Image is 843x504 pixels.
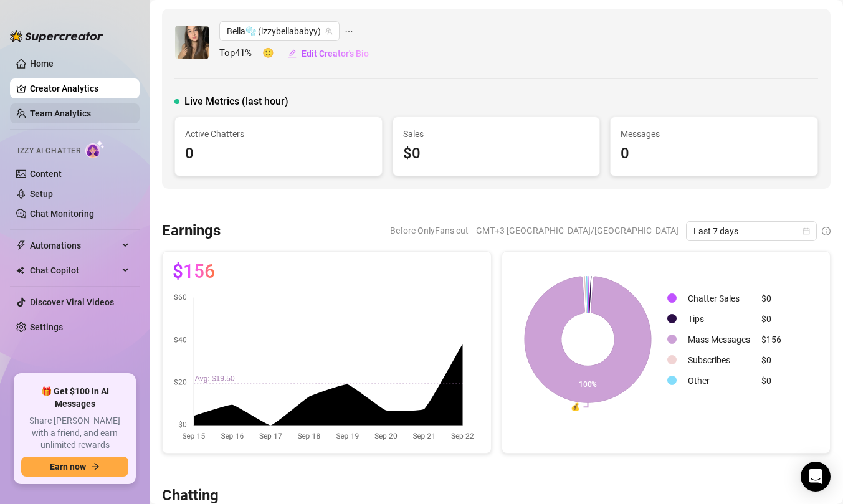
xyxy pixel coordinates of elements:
button: Edit Creator's Bio [287,44,369,64]
div: $0 [761,292,781,305]
img: logo-BBDzfeDw.svg [10,30,103,42]
td: Other [683,371,755,390]
h3: Earnings [162,221,221,241]
td: Tips [683,309,755,328]
div: $156 [761,333,781,346]
div: $0 [761,312,781,326]
span: Messages [621,127,807,141]
span: Sales [403,127,590,141]
img: Chat Copilot [16,266,24,275]
span: Top 41 % [219,46,262,61]
div: 0 [185,142,372,166]
a: Content [30,169,62,179]
span: Before OnlyFans cut [390,221,469,240]
a: Discover Viral Videos [30,297,114,307]
span: thunderbolt [16,240,26,250]
span: calendar [803,227,810,235]
a: Home [30,59,54,69]
span: Earn now [50,462,86,472]
span: 🙂 [262,46,287,61]
span: GMT+3 [GEOGRAPHIC_DATA]/[GEOGRAPHIC_DATA] [476,221,679,240]
a: Chat Monitoring [30,209,94,219]
div: $0 [403,142,590,166]
span: arrow-right [91,462,100,471]
img: Bella🫧 [175,26,209,59]
a: Settings [30,322,63,332]
span: Edit Creator's Bio [302,49,369,59]
td: Mass Messages [683,330,755,349]
span: team [325,27,333,35]
div: Open Intercom Messenger [801,462,831,492]
td: Subscribes [683,350,755,369]
div: $0 [761,353,781,367]
span: info-circle [822,227,831,235]
span: Share [PERSON_NAME] with a friend, and earn unlimited rewards [21,415,128,452]
div: 0 [621,142,807,166]
span: Izzy AI Chatter [17,145,80,157]
a: Creator Analytics [30,78,130,98]
text: 💰 [570,402,579,411]
span: Chat Copilot [30,260,118,280]
td: Chatter Sales [683,288,755,308]
span: $156 [173,262,215,282]
button: Earn nowarrow-right [21,457,128,477]
span: Automations [30,235,118,255]
div: $0 [761,374,781,388]
a: Team Analytics [30,108,91,118]
span: Live Metrics (last hour) [184,94,288,109]
span: Active Chatters [185,127,372,141]
span: Last 7 days [693,222,809,240]
span: Bella🫧 (izzybellababyy) [227,22,332,40]
img: AI Chatter [85,140,105,158]
span: 🎁 Get $100 in AI Messages [21,386,128,410]
span: ellipsis [345,21,353,41]
a: Setup [30,189,53,199]
span: edit [288,49,297,58]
